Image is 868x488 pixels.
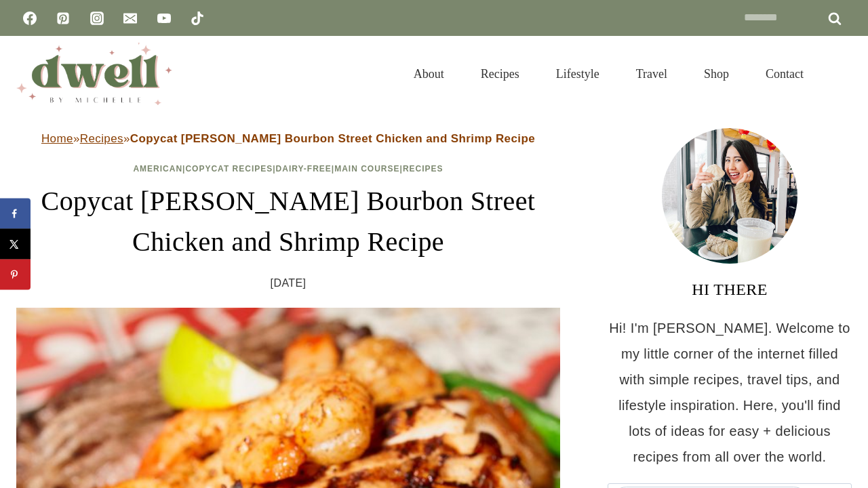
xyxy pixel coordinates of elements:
button: View Search Form [829,62,852,85]
a: American [133,164,182,174]
nav: Primary Navigation [395,50,822,98]
span: » » [41,132,535,145]
a: TikTok [184,5,211,32]
a: Contact [747,50,822,98]
a: Main Course [334,164,399,174]
a: Pinterest [50,5,77,32]
a: Shop [686,50,747,98]
a: Recipes [462,50,538,98]
strong: Copycat [PERSON_NAME] Bourbon Street Chicken and Shrimp Recipe [130,132,535,145]
span: | | | | [133,164,443,174]
a: Lifestyle [538,50,618,98]
a: Home [41,132,73,145]
a: Copycat Recipes [185,164,273,174]
a: YouTube [151,5,178,32]
a: Facebook [16,5,43,32]
a: Recipes [80,132,123,145]
a: Dairy-Free [276,164,332,174]
img: DWELL by michelle [16,43,172,105]
a: Recipes [403,164,443,174]
a: Travel [618,50,686,98]
a: Instagram [83,5,111,32]
a: Email [117,5,144,32]
a: About [395,50,462,98]
h3: HI THERE [608,277,852,302]
p: Hi! I'm [PERSON_NAME]. Welcome to my little corner of the internet filled with simple recipes, tr... [608,315,852,470]
time: [DATE] [271,273,307,293]
h1: Copycat [PERSON_NAME] Bourbon Street Chicken and Shrimp Recipe [16,181,560,262]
